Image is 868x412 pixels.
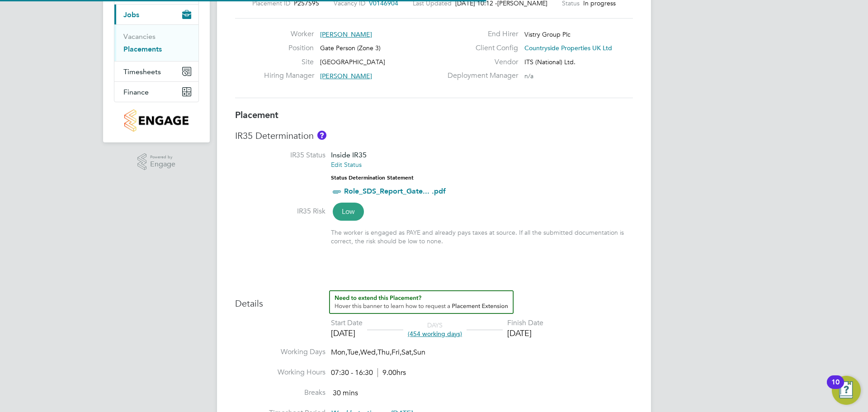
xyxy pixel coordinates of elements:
label: Breaks [235,388,325,398]
button: About IR35 [317,131,326,140]
a: Powered byEngage [137,153,176,170]
img: countryside-properties-logo-retina.png [124,109,188,132]
span: Engage [150,161,175,168]
div: [DATE] [507,328,543,338]
h3: IR35 Determination [235,130,633,142]
span: Countryside Properties UK Ltd [524,44,612,52]
span: Inside IR35 [331,151,367,159]
div: 10 [831,382,840,394]
span: ITS (National) Ltd. [524,58,576,66]
a: Go to home page [114,109,199,132]
strong: Status Determination Statement [331,175,414,181]
span: 9.00hrs [377,368,406,377]
div: DAYS [403,321,467,337]
span: (454 working days) [408,330,462,338]
button: Open Resource Center, 10 new notifications [832,376,861,405]
span: Thu, [377,348,392,357]
label: Working Hours [235,368,325,377]
span: n/a [524,72,533,80]
label: Worker [264,29,314,39]
button: Timesheets [114,62,198,81]
span: [GEOGRAPHIC_DATA] [320,58,385,66]
a: Placements [123,45,162,53]
span: Fri, [392,348,401,357]
span: Powered by [150,153,175,161]
label: Client Config [442,43,518,53]
label: IR35 Risk [235,207,325,216]
span: 30 mins [333,388,358,398]
label: Site [264,57,314,67]
a: Edit Status [331,161,362,169]
label: IR35 Status [235,151,325,160]
label: Deployment Manager [442,71,518,81]
label: Position [264,43,314,53]
button: Finance [114,82,198,102]
span: Sat, [401,348,413,357]
div: Jobs [114,24,198,61]
button: How to extend a Placement? [329,290,514,314]
a: Role_SDS_Report_Gate... .pdf [344,187,446,195]
span: Vistry Group Plc [524,30,571,38]
span: Tue, [347,348,360,357]
div: Start Date [331,318,363,328]
b: Placement [235,109,278,120]
span: Gate Person (Zone 3) [320,44,381,52]
span: Jobs [123,10,139,19]
div: Finish Date [507,318,543,328]
span: Mon, [331,348,347,357]
span: Sun [413,348,425,357]
span: Low [333,203,364,221]
label: End Hirer [442,29,518,39]
div: The worker is engaged as PAYE and already pays taxes at source. If all the submitted documentatio... [331,228,633,245]
span: Timesheets [123,67,161,76]
span: [PERSON_NAME] [320,30,372,38]
span: Wed, [360,348,377,357]
label: Vendor [442,57,518,67]
a: Vacancies [123,32,156,41]
span: [PERSON_NAME] [320,72,372,80]
div: 07:30 - 16:30 [331,368,406,378]
label: Working Days [235,347,325,357]
label: Hiring Manager [264,71,314,81]
button: Jobs [114,5,198,24]
span: Finance [123,88,149,96]
h3: Details [235,290,633,309]
div: [DATE] [331,328,363,338]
